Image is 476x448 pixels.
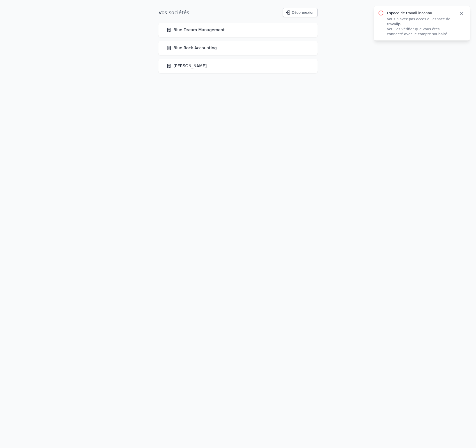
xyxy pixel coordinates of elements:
p: Espace de travail inconnu [387,11,453,16]
strong: p [398,22,400,26]
button: Déconnexion [283,8,318,17]
a: Blue Dream Management [166,27,225,33]
a: Blue Rock Accounting [166,45,217,51]
h1: Vos sociétés [158,9,189,16]
p: Vous n'avez pas accès à l'espace de travail . Veuillez vérifier que vous êtes connecté avec le co... [387,17,453,37]
a: [PERSON_NAME] [166,63,207,69]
